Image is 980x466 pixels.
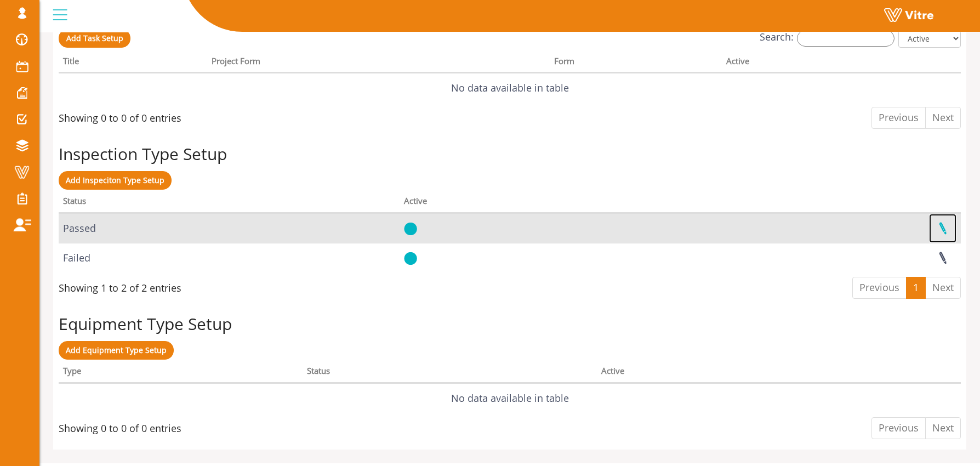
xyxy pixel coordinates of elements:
[59,145,961,163] h2: Inspection Type Setup
[550,53,722,73] th: Form
[66,33,123,43] span: Add Task Setup
[59,276,181,295] div: Showing 1 to 2 of 2 entries
[404,222,417,236] img: yes
[404,252,417,265] img: yes
[59,243,400,272] td: Failed
[760,29,894,46] label: Search:
[207,53,550,73] th: Project Form
[59,171,172,190] a: Add Inspeciton Type Setup
[597,362,881,383] th: Active
[797,30,894,47] input: Search:
[722,53,909,73] th: Active
[59,29,130,48] a: Add Task Setup
[303,362,596,383] th: Status
[59,383,961,413] td: No data available in table
[59,362,303,383] th: Type
[400,192,661,213] th: Active
[59,341,174,360] a: Add Equipment Type Setup
[66,345,167,355] span: Add Equipment Type Setup
[59,106,181,126] div: Showing 0 to 0 of 0 entries
[59,73,961,103] td: No data available in table
[906,277,926,299] a: 1
[59,315,961,333] h2: Equipment Type Setup
[59,192,400,213] th: Status
[66,175,164,185] span: Add Inspeciton Type Setup
[59,213,400,243] td: Passed
[59,53,207,73] th: Title
[59,416,181,436] div: Showing 0 to 0 of 0 entries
